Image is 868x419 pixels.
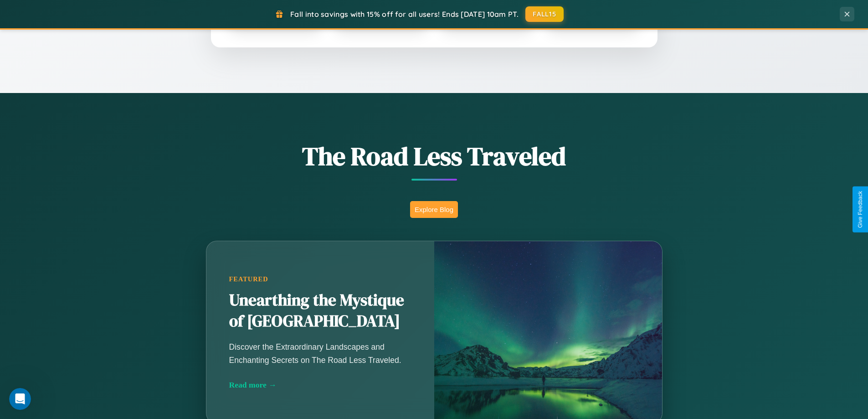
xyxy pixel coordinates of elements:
div: Read more → [229,380,411,390]
div: Give Feedback [857,191,863,228]
iframe: Intercom live chat [9,388,31,410]
h1: The Road Less Traveled [161,139,708,174]
p: Discover the Extraordinary Landscapes and Enchanting Secrets on The Road Less Traveled. [229,341,411,366]
div: Featured [229,275,411,283]
button: Explore Blog [410,201,458,218]
button: FALL15 [525,6,564,22]
h2: Unearthing the Mystique of [GEOGRAPHIC_DATA] [229,290,411,332]
span: Fall into savings with 15% off for all users! Ends [DATE] 10am PT. [290,10,519,19]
